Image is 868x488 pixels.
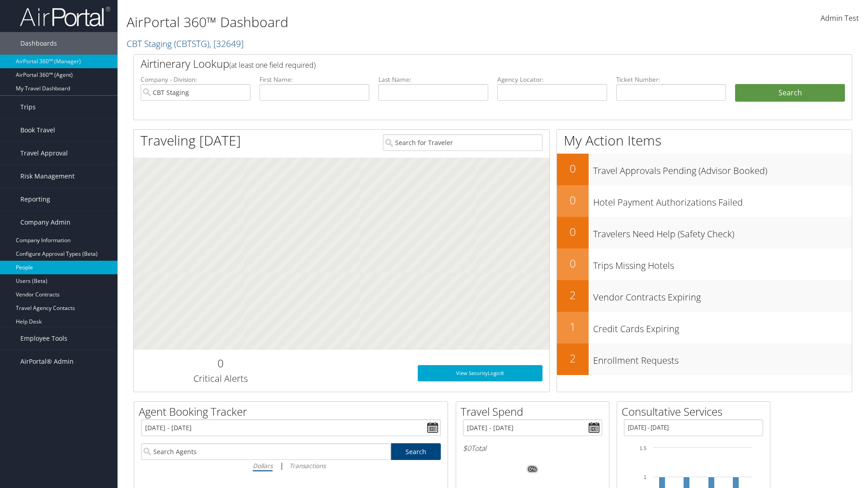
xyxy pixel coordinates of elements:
label: Ticket Number: [616,75,726,84]
tspan: 1 [644,474,646,480]
h2: 0 [141,356,300,371]
tspan: 0% [529,467,536,472]
tspan: 1.5 [640,446,646,451]
div: | [141,460,441,471]
h3: Hotel Payment Authorizations Failed [593,192,852,209]
h2: Agent Booking Tracker [139,404,448,419]
h3: Credit Cards Expiring [593,318,852,335]
span: ( CBTSTG ) [174,38,209,50]
label: Last Name: [378,75,488,84]
span: Reporting [20,188,50,211]
h1: AirPortal 360™ Dashboard [127,13,615,32]
h2: Consultative Services [622,404,770,419]
a: Search [391,443,441,460]
h3: Trips Missing Hotels [593,255,852,272]
h3: Enrollment Requests [593,350,852,367]
label: Agency Locator: [497,75,607,84]
button: Search [735,84,845,102]
a: 2Enrollment Requests [557,343,852,375]
span: Travel Approval [20,142,68,164]
i: Dollars [253,461,273,470]
span: Employee Tools [20,327,67,350]
a: 2Vendor Contracts Expiring [557,280,852,312]
h2: 2 [557,287,589,303]
a: 0Travel Approvals Pending (Advisor Booked) [557,154,852,185]
h3: Travelers Need Help (Safety Check) [593,223,852,240]
a: 0Hotel Payment Authorizations Failed [557,185,852,217]
span: $0 [463,443,471,453]
h2: Airtinerary Lookup [141,56,785,71]
span: Company Admin [20,211,71,234]
h2: 1 [557,319,589,334]
h2: 0 [557,161,589,176]
h2: 2 [557,351,589,366]
h3: Vendor Contracts Expiring [593,286,852,304]
a: View SecurityLogic® [418,365,542,381]
span: Trips [20,96,36,118]
a: CBT Staging [127,38,244,50]
img: airportal-logo.png [20,6,110,27]
label: First Name: [259,75,369,84]
h2: 0 [557,256,589,271]
span: (at least one field required) [229,60,316,70]
i: Transactions [289,461,325,470]
span: , [ 32649 ] [209,38,244,50]
label: Company - Division: [141,75,250,84]
a: Admin Test [821,5,859,33]
input: Search Agents [141,443,391,460]
span: Dashboards [20,32,57,55]
h3: Critical Alerts [141,372,300,385]
h1: Traveling [DATE] [141,131,241,150]
a: 0Travelers Need Help (Safety Check) [557,217,852,249]
a: 0Trips Missing Hotels [557,249,852,280]
a: 1Credit Cards Expiring [557,312,852,343]
h3: Travel Approvals Pending (Advisor Booked) [593,160,852,177]
span: Admin Test [821,13,859,23]
span: AirPortal® Admin [20,350,74,373]
span: Risk Management [20,165,75,188]
h2: 0 [557,192,589,208]
h2: 0 [557,224,589,239]
h2: Travel Spend [461,404,609,419]
h6: Total [463,443,602,453]
h1: My Action Items [557,131,852,150]
input: Search for Traveler [383,134,542,151]
span: Book Travel [20,119,55,141]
